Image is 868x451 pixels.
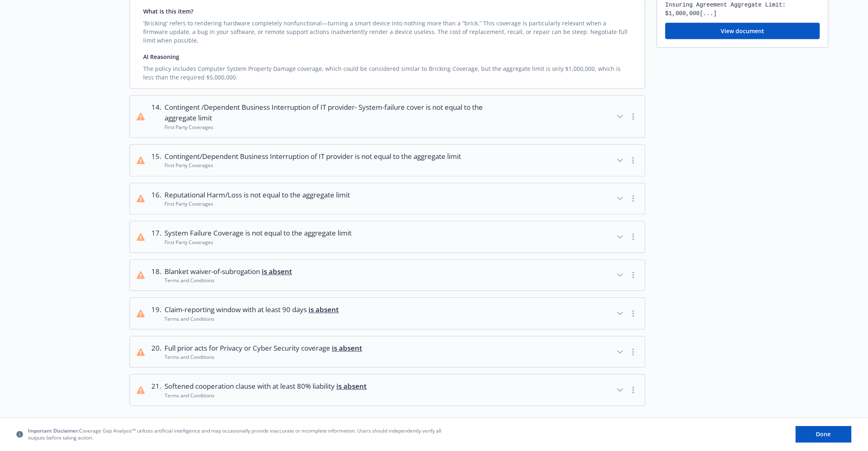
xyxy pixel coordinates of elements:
[130,337,645,368] button: 20.Full prior acts for Privacy or Cyber Security coverage is absentTerms and Conditions
[151,305,161,323] div: 19 .
[164,124,513,131] div: First Party Coverages
[151,381,161,399] div: 21 .
[262,267,292,276] span: is absent
[143,7,632,16] div: What is this item?
[332,344,362,353] span: is absent
[130,298,645,329] button: 19.Claim-reporting window with at least 90 days is absentTerms and Conditions
[164,381,367,392] span: Softened cooperation clause with at least 80% liability
[130,260,645,291] button: 18.Blanket waiver-of-subrogation is absentTerms and Conditions
[308,305,339,315] span: is absent
[164,190,350,201] span: Reputational Harm/Loss
[164,354,362,361] div: Terms and Conditions
[164,267,292,277] span: Blanket waiver-of-subrogation
[130,184,645,215] button: 16.Reputational Harm/Loss is not equal to the aggregate limitFirst Party Coverages
[164,277,292,284] div: Terms and Conditions
[151,228,161,246] div: 17 .
[151,102,161,131] div: 14 .
[151,152,161,170] div: 15 .
[164,343,362,354] span: Full prior acts for Privacy or Cyber Security coverage
[796,426,852,443] button: Done
[336,382,367,391] span: is absent
[164,228,352,239] span: System Failure Coverage
[130,375,645,406] button: 21.Softened cooperation clause with at least 80% liability is absentTerms and Conditions
[164,239,352,246] div: First Party Coverages
[245,229,352,238] span: is not equal to the aggregate limit
[355,152,461,161] span: is not equal to the aggregate limit
[28,428,446,442] span: Coverage Gap Analysis™ utilizes artificial intelligence and may occasionally provide inaccurate o...
[816,431,831,438] span: Done
[244,190,350,200] span: is not equal to the aggregate limit
[151,267,161,285] div: 18 .
[28,428,79,435] span: Important Disclaimer:
[143,16,632,45] div: 'Bricking' refers to rendering hardware completely nonfunctional—turning a smart device into noth...
[665,23,820,39] button: View document
[164,201,350,208] div: First Party Coverages
[164,392,367,399] div: Terms and Conditions
[164,316,339,323] div: Terms and Conditions
[164,162,461,169] div: First Party Coverages
[151,343,161,361] div: 20 .
[130,222,645,253] button: 17.System Failure Coverage is not equal to the aggregate limitFirst Party Coverages
[151,190,161,208] div: 16 .
[143,61,632,82] div: The policy includes Computer System Property Damage coverage, which could be considered similar t...
[143,53,632,61] div: AI Reasoning
[130,145,645,176] button: 15.Contingent/Dependent Business Interruption of IT provider is not equal to the aggregate limitF...
[164,152,461,162] span: Contingent/Dependent Business Interruption of IT provider
[164,305,339,315] span: Claim-reporting window with at least 90 days
[164,102,513,124] span: Contingent /Dependent Business Interruption of IT provider- System-failure cover
[130,96,645,138] button: 14.Contingent /Dependent Business Interruption of IT provider- System-failure cover is not equal ...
